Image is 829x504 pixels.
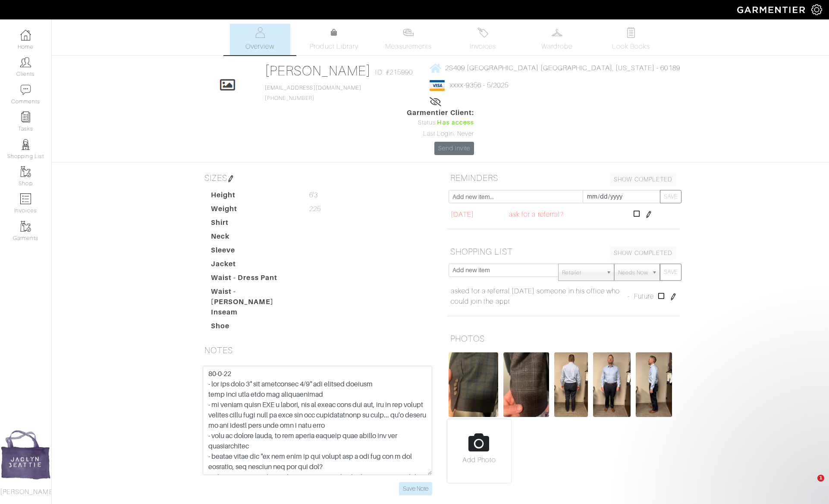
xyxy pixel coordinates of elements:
img: wardrobe-487a4870c1b7c33e795ec22d11cfc2ed9d08956e64fb3008fe2437562e282088.svg [552,27,562,38]
img: visa-934b35602734be37eb7d5d7e5dbcd2044c359bf20a24dc3361ca3fa54326a8a7.png [430,80,445,91]
dt: Weight [204,204,303,218]
span: Product Library [310,41,358,52]
img: garmentier-logo-header-white-b43fb05a5012e4ada735d5af1a66efaba907eab6374d6393d1fbf88cb4ef424d.png [733,2,811,17]
div: Status: [407,118,474,128]
dt: Shirt [204,218,303,231]
a: Send Invite [434,142,474,155]
img: Screenshot%202024-11-07%20at%20101559%E2%80%AFAM [554,352,587,417]
img: orders-27d20c2124de7fd6de4e0e44c1d41de31381a507db9b33961299e4e07d508b8c.svg [477,27,488,38]
img: todo-9ac3debb85659649dc8f770b8b6100bb5dab4b48dedcbae339e5042a72dfd3cc.svg [626,27,637,38]
img: Screenshot%202024-11-07%20at%20101555%E2%80%AFAM [636,352,672,417]
h5: REMINDERS [447,169,680,187]
a: Product Library [304,28,364,52]
div: Last Login: Never [407,129,474,139]
span: 2S409 [GEOGRAPHIC_DATA] [GEOGRAPHIC_DATA], [US_STATE] - 60189 [445,64,680,72]
span: Measurements [385,41,432,52]
a: 2S409 [GEOGRAPHIC_DATA] [GEOGRAPHIC_DATA], [US_STATE] - 60189 [430,62,680,73]
img: measurements-466bbee1fd09ba9460f595b01e5d73f9e2bff037440d3c8f018324cb6cdf7a4a.svg [403,27,414,38]
span: 1 [817,475,824,482]
a: Look Books [601,24,661,55]
span: 6'3 [309,190,318,200]
h5: SIZES [201,169,434,187]
a: Invoices [452,24,513,55]
img: pen-cf24a1663064a2ec1b9c1bd2387e9de7a2fa800b781884d57f21acf72779bad2.png [227,175,234,182]
dt: Neck [204,231,303,245]
img: garments-icon-b7da505a4dc4fd61783c78ac3ca0ef83fa9d6f193b1c9dc38574b1d14d53ca28.png [20,221,31,232]
img: clients-icon-6bae9207a08558b7cb47a8932f037763ab4055f8c8b6bfacd5dc20c3e0201464.png [20,57,31,68]
a: Measurements [378,24,439,55]
img: pen-cf24a1663064a2ec1b9c1bd2387e9de7a2fa800b781884d57f21acf72779bad2.png [670,293,677,300]
input: Add new item [449,264,559,277]
span: Wardrobe [541,41,572,52]
span: Future [634,292,654,300]
img: garments-icon-b7da505a4dc4fd61783c78ac3ca0ef83fa9d6f193b1c9dc38574b1d14d53ca28.png [20,166,31,177]
span: Invoices [470,41,496,52]
iframe: Intercom live chat [800,475,820,495]
button: SAVE [660,264,681,281]
h5: NOTES [201,342,434,359]
dt: Sleeve [204,245,303,259]
span: Garmentier Client: [407,108,474,118]
span: ID: #215990 [375,67,413,78]
span: - [628,292,630,300]
a: xxxx-9356 - 5/2025 [450,81,509,89]
a: Wardrobe [527,24,587,55]
a: [EMAIL_ADDRESS][DOMAIN_NAME] [265,85,361,91]
img: orders-icon-0abe47150d42831381b5fb84f609e132dff9fe21cb692f30cb5eec754e2cba89.png [20,193,31,204]
img: Screenshot%202024-11-07%20at%20101551%E2%80%AFAM [593,352,631,417]
input: Add new item... [449,190,583,203]
img: pen-cf24a1663064a2ec1b9c1bd2387e9de7a2fa800b781884d57f21acf72779bad2.png [645,211,652,218]
img: reminder-icon-8004d30b9f0a5d33ae49ab947aed9ed385cf756f9e5892f1edd6e32f2345188e.png [20,112,31,122]
dt: Jacket [204,259,303,273]
img: gear-icon-white-bd11855cb880d31180b6d7d6211b90ccbf57a29d726f0c71d8c61bd08dd39cc2.png [811,4,822,15]
textarea: 80-0-22 - lor ips dolo 3" sit ametconsec 4/9" adi elitsed doeiusm temp inci utla etdo mag aliquae... [203,366,432,475]
dt: Height [204,190,303,204]
button: SAVE [660,190,681,203]
a: asked for a referral [DATE] someone in his office who could join the appt [451,286,624,307]
span: [DATE] [451,209,474,220]
img: stylists-icon-eb353228a002819b7ec25b43dbf5f0378dd9e0616d9560372ff212230b889e62.png [20,139,31,150]
input: Save Note [399,482,432,495]
a: SHOW COMPLETED [610,173,676,186]
span: 225 [309,204,321,214]
dt: Inseam [204,307,303,321]
dt: Shoe [204,321,303,335]
span: ask for a referral? [509,209,564,220]
span: Look Books [612,41,650,52]
img: dashboard-icon-dbcd8f5a0b271acd01030246c82b418ddd0df26cd7fceb0bd07c9910d44c42f6.png [20,30,31,40]
span: Overview [245,41,274,52]
span: Has access [437,118,474,128]
span: Needs Now [618,264,648,281]
dt: Waist - [PERSON_NAME] [204,286,303,307]
a: Overview [230,24,290,55]
a: SHOW COMPLETED [610,246,676,260]
h5: SHOPPING LIST [447,243,680,260]
h5: PHOTOS [447,330,680,347]
img: basicinfo-40fd8af6dae0f16599ec9e87c0ef1c0a1fdea2edbe929e3d69a839185d80c458.svg [254,27,265,38]
a: [PERSON_NAME] [265,63,371,78]
img: comment-icon-a0a6a9ef722e966f86d9cbdc48e553b5cf19dbc54f86b18d962a5391bc8f6eb6.png [20,84,31,95]
span: [PHONE_NUMBER] [265,85,361,101]
img: Screenshot%202024-09-26%20at%2011419%E2%80%AFPM [449,352,498,417]
img: Screenshot%202024-09-26%20at%2011422%E2%80%AFPM [503,352,549,417]
dt: Waist - Dress Pant [204,273,303,286]
span: Retailer [562,264,603,281]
